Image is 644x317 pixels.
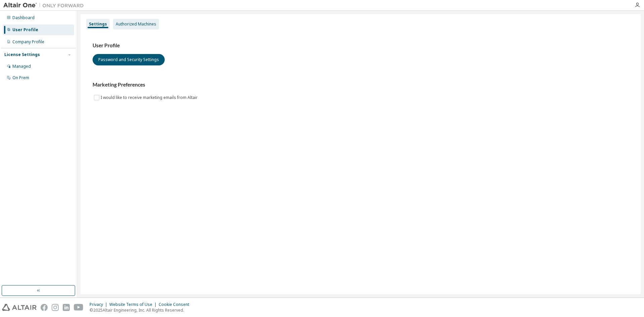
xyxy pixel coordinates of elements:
div: Company Profile [12,39,44,45]
button: Password and Security Settings [93,54,165,65]
img: Altair One [3,2,87,9]
div: On Prem [12,75,29,81]
div: Cookie Consent [159,302,193,307]
img: altair_logo.svg [2,304,37,311]
img: facebook.svg [41,304,48,311]
div: Authorized Machines [116,21,156,27]
div: License Settings [4,52,40,57]
div: User Profile [12,27,38,33]
div: Settings [89,21,107,27]
div: Privacy [90,302,109,307]
div: Dashboard [12,15,35,20]
h3: User Profile [93,42,629,49]
p: © 2025 Altair Engineering, Inc. All Rights Reserved. [90,307,193,313]
div: Managed [12,64,31,69]
img: youtube.svg [74,304,84,311]
img: linkedin.svg [63,304,70,311]
img: instagram.svg [52,304,59,311]
div: Website Terms of Use [109,302,159,307]
h3: Marketing Preferences [93,82,629,88]
label: I would like to receive marketing emails from Altair [101,94,199,102]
